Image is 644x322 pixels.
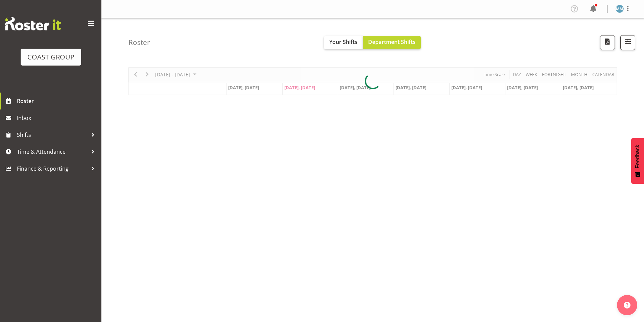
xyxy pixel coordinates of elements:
[600,35,615,50] button: Download a PDF of the roster according to the set date range.
[631,138,644,184] button: Feedback - Show survey
[624,302,630,308] img: help-xxl-2.png
[5,17,61,30] img: Rosterit website logo
[329,38,357,46] span: Your Shifts
[363,36,421,49] button: Department Shifts
[17,96,98,106] span: Roster
[17,113,98,123] span: Inbox
[17,130,88,140] span: Shifts
[368,38,415,46] span: Department Shifts
[17,164,88,174] span: Finance & Reporting
[27,52,74,62] div: COAST GROUP
[620,35,635,50] button: Filter Shifts
[616,5,624,13] img: matthew-mcfarlane259.jpg
[17,147,88,157] span: Time & Attendance
[635,145,641,168] span: Feedback
[128,39,150,46] h4: Roster
[324,36,363,49] button: Your Shifts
